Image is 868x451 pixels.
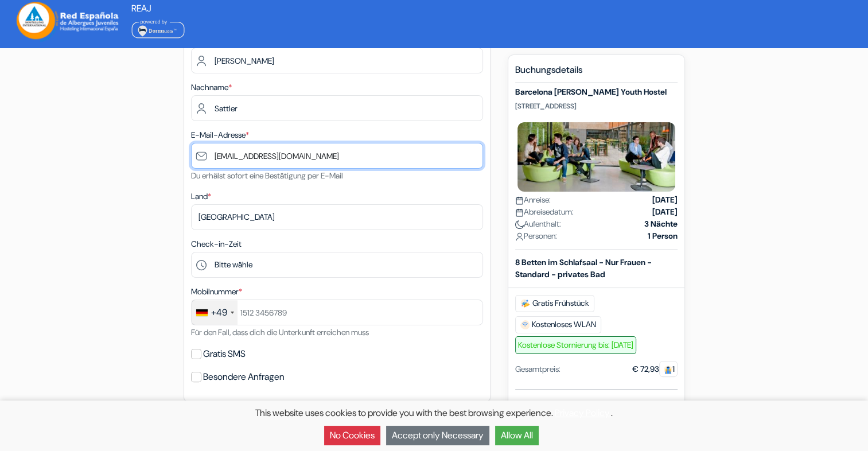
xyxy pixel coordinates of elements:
label: Check-in-Zeit [191,238,242,250]
strong: € 72,93 [646,399,678,411]
label: Mobilnummer [191,286,242,298]
button: No Cookies [324,426,380,445]
img: calendar.svg [515,196,524,205]
label: Land [191,190,211,203]
p: [STREET_ADDRESS] [515,102,678,111]
button: Allow All [495,426,539,445]
input: Vornamen eingeben [191,48,483,73]
strong: 3 Nächte [644,218,678,230]
span: Gratis Frühstück [515,295,594,312]
div: Germany (Deutschland): +49 [192,300,238,325]
label: Gratis SMS [203,346,246,362]
img: user_icon.svg [515,232,524,241]
span: Kostenlose Stornierung bis: [DATE] [515,336,636,354]
button: Accept only Necessary [386,426,489,445]
img: free_wifi.svg [520,320,530,329]
strong: 1 Person [648,230,678,242]
strong: [DATE] [652,194,678,206]
span: 1 [659,361,678,377]
span: Abreisedatum: [515,206,574,218]
input: Nachnamen eingeben [191,95,483,121]
img: moon.svg [515,220,524,229]
img: free_breakfast.svg [520,299,530,308]
p: This website uses cookies to provide you with the best browsing experience. . [6,406,862,420]
a: Privacy Policy. [555,407,611,419]
img: guest.svg [664,366,672,374]
div: Gesamtpreis: [515,363,560,375]
span: Anreise: [515,194,551,206]
span: Aufenthalt: [515,218,561,230]
div: € 72,93 [632,363,678,375]
input: 1512 3456789 [191,300,483,325]
span: Personen: [515,230,557,242]
img: calendar.svg [515,208,524,217]
strong: [DATE] [652,206,678,218]
h5: Buchungsdetails [515,64,678,83]
label: Nachname [191,81,232,94]
h5: Barcelona [PERSON_NAME] Youth Hostel [515,87,678,97]
label: E-Mail-Adresse [191,129,249,141]
span: Gesamt: [515,399,548,413]
input: E-Mail-Adresse eingeben [191,143,483,169]
span: Kostenloses WLAN [515,316,601,333]
div: +49 [211,306,227,320]
small: Für den Fall, dass dich die Unterkunft erreichen muss [191,327,369,337]
label: Besondere Anfragen [203,369,285,385]
small: Du erhälst sofort eine Bestätigung per E-Mail [191,170,343,181]
span: REAJ [131,2,151,14]
b: 8 Betten im Schlafsaal - Nur Frauen - Standard - privates Bad [515,257,652,279]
